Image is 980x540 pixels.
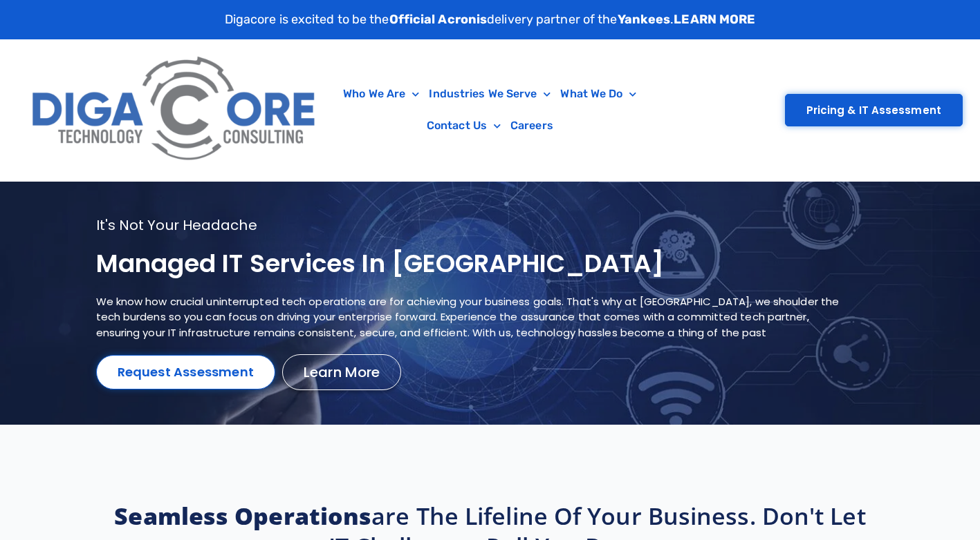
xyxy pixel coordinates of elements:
[96,294,850,341] p: We know how crucial uninterrupted tech operations are for achieving your business goals. That's w...
[555,78,641,110] a: What We Do
[96,248,850,280] h1: Managed IT services in [GEOGRAPHIC_DATA]
[24,46,326,174] img: Digacore Logo
[96,216,850,234] p: It's not your headache
[389,12,488,27] strong: Official Acronis
[282,354,401,390] a: Learn More
[674,12,755,27] a: LEARN MORE
[422,110,506,142] a: Contact Us
[114,500,371,532] strong: Seamless operations
[225,10,756,29] p: Digacore is excited to be the delivery partner of the .
[506,110,558,142] a: Careers
[96,355,276,389] a: Request Assessment
[806,105,941,115] span: Pricing & IT Assessment
[424,78,555,110] a: Industries We Serve
[333,78,648,142] nav: Menu
[785,94,963,126] a: Pricing & IT Assessment
[338,78,424,110] a: Who We Are
[618,12,671,27] strong: Yankees
[304,365,380,379] span: Learn More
